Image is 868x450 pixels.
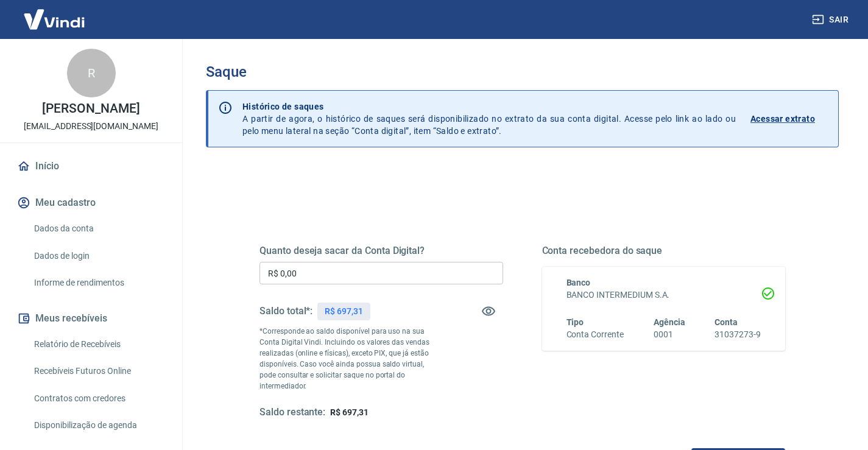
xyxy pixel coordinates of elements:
[29,413,168,438] a: Disponibilização de agenda
[242,100,736,113] p: Histórico de saques
[15,189,168,216] button: Meu cadastro
[15,153,168,180] a: Início
[29,359,168,384] a: Recebíveis Futuros Online
[715,328,761,341] h6: 31037273-9
[29,270,168,295] a: Informe de rendimentos
[29,332,168,357] a: Relatório de Recebíveis
[29,244,168,269] a: Dados de login
[750,100,828,137] a: Acessar extrato
[330,407,369,417] span: R$ 697,31
[566,278,591,287] span: Banco
[29,386,168,411] a: Contratos com credores
[15,305,168,332] button: Meus recebíveis
[67,49,116,97] div: R
[259,305,312,317] h5: Saldo total*:
[242,100,736,137] p: A partir de agora, o histórico de saques será disponibilizado no extrato da sua conta digital. Ac...
[15,1,94,38] img: Vindi
[542,245,786,257] h5: Conta recebedora do saque
[566,289,761,301] h6: BANCO INTERMEDIUM S.A.
[750,113,815,125] p: Acessar extrato
[715,317,738,327] span: Conta
[566,328,624,341] h6: Conta Corrente
[654,317,685,327] span: Agência
[259,326,442,392] p: *Corresponde ao saldo disponível para uso na sua Conta Digital Vindi. Incluindo os valores das ve...
[42,102,139,115] p: [PERSON_NAME]
[206,63,839,80] h3: Saque
[259,406,325,419] h5: Saldo restante:
[810,9,853,31] button: Sair
[259,245,503,257] h5: Quanto deseja sacar da Conta Digital?
[29,216,168,241] a: Dados da conta
[566,317,584,327] span: Tipo
[654,328,685,341] h6: 0001
[24,120,158,133] p: [EMAIL_ADDRESS][DOMAIN_NAME]
[325,305,363,318] p: R$ 697,31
